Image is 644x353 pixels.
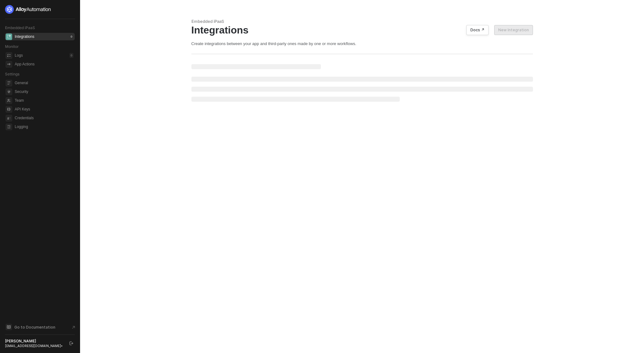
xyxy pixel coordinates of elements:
img: logo [5,5,51,14]
span: integrations [6,33,12,40]
span: api-key [6,106,12,113]
span: Logging [15,123,74,130]
span: icon-logs [6,52,12,59]
span: Credentials [15,114,74,122]
div: [PERSON_NAME] [5,339,64,344]
span: General [15,79,74,87]
div: 0 [69,34,74,39]
span: team [6,97,12,104]
div: Embedded iPaaS [191,19,533,24]
span: documentation [6,324,12,330]
span: API Keys [15,105,74,113]
div: Integrations [191,24,533,36]
button: New Integration [494,25,533,35]
div: [EMAIL_ADDRESS][DOMAIN_NAME] • [5,344,64,348]
span: Go to Documentation [14,325,55,330]
div: Docs ↗ [470,28,484,33]
div: App Actions [15,62,34,67]
div: Integrations [15,34,34,39]
span: logging [6,124,12,130]
span: Settings [5,72,19,76]
div: Create integrations between your app and third-party ones made by one or more workflows. [191,41,533,46]
span: Monitor [5,44,19,49]
button: Docs ↗ [466,25,489,35]
a: logo [5,5,75,14]
span: Embedded iPaaS [5,25,35,30]
span: credentials [6,115,12,121]
span: document-arrow [70,324,77,330]
a: Knowledge Base [5,323,75,331]
div: 0 [69,53,74,58]
div: Logs [15,53,23,58]
span: Team [15,97,74,104]
span: logout [69,341,73,345]
span: icon-app-actions [6,61,12,68]
span: Security [15,88,74,95]
span: security [6,89,12,95]
span: general [6,80,12,86]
